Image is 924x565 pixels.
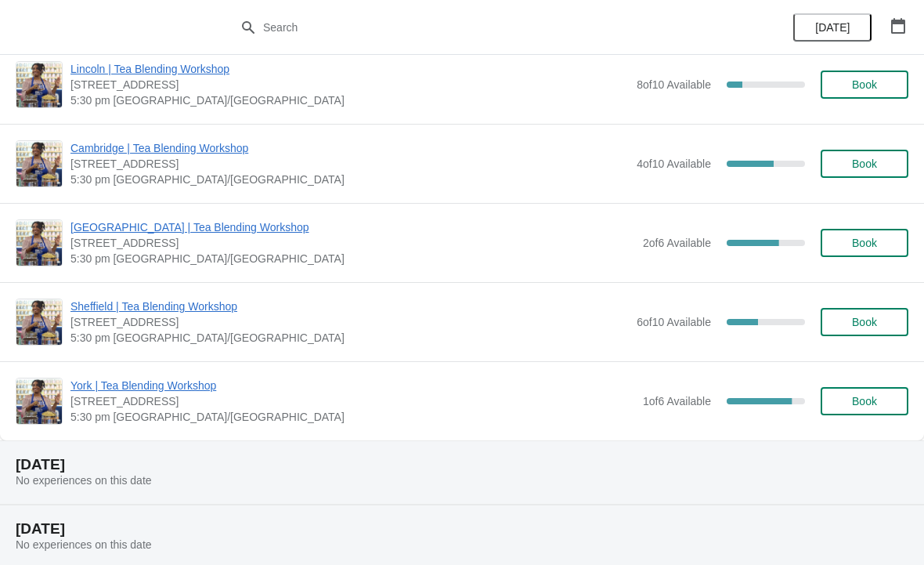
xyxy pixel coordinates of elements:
[821,387,908,415] button: Book
[70,61,629,77] span: Lincoln | Tea Blending Workshop
[70,378,635,393] span: York | Tea Blending Workshop
[821,308,908,336] button: Book
[821,150,908,178] button: Book
[70,140,629,156] span: Cambridge | Tea Blending Workshop
[643,237,711,249] span: 2 of 6 Available
[16,457,908,473] h2: [DATE]
[16,521,908,537] h2: [DATE]
[793,13,872,42] button: [DATE]
[16,538,152,551] span: No experiences on this date
[70,409,635,425] span: 5:30 pm [GEOGRAPHIC_DATA]/[GEOGRAPHIC_DATA]
[70,219,635,235] span: [GEOGRAPHIC_DATA] | Tea Blending Workshop
[852,78,877,91] span: Book
[70,156,629,172] span: [STREET_ADDRESS]
[70,251,635,266] span: 5:30 pm [GEOGRAPHIC_DATA]/[GEOGRAPHIC_DATA]
[70,330,629,346] span: 5:30 pm [GEOGRAPHIC_DATA]/[GEOGRAPHIC_DATA]
[815,21,850,34] span: [DATE]
[16,62,62,107] img: Lincoln | Tea Blending Workshop | 30 Sincil Street, Lincoln, LN5 7ET | 5:30 pm Europe/London
[16,299,62,345] img: Sheffield | Tea Blending Workshop | 76 - 78 Pinstone Street, Sheffield, S1 2HP | 5:30 pm Europe/L...
[637,316,711,328] span: 6 of 10 Available
[70,393,635,409] span: [STREET_ADDRESS]
[70,299,629,314] span: Sheffield | Tea Blending Workshop
[852,395,877,407] span: Book
[70,235,635,251] span: [STREET_ADDRESS]
[16,474,152,487] span: No experiences on this date
[70,314,629,330] span: [STREET_ADDRESS]
[16,220,62,266] img: London Covent Garden | Tea Blending Workshop | 11 Monmouth St, London, WC2H 9DA | 5:30 pm Europe/...
[643,395,711,407] span: 1 of 6 Available
[637,158,711,170] span: 4 of 10 Available
[821,229,908,257] button: Book
[852,158,877,170] span: Book
[852,237,877,249] span: Book
[852,316,877,328] span: Book
[821,71,908,99] button: Book
[637,78,711,91] span: 8 of 10 Available
[262,13,693,42] input: Search
[70,77,629,92] span: [STREET_ADDRESS]
[70,172,629,187] span: 5:30 pm [GEOGRAPHIC_DATA]/[GEOGRAPHIC_DATA]
[16,141,62,187] img: Cambridge | Tea Blending Workshop | 8-9 Green Street, Cambridge, CB2 3JU | 5:30 pm Europe/London
[16,378,62,424] img: York | Tea Blending Workshop | 73 Low Petergate, YO1 7HY | 5:30 pm Europe/London
[70,92,629,108] span: 5:30 pm [GEOGRAPHIC_DATA]/[GEOGRAPHIC_DATA]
